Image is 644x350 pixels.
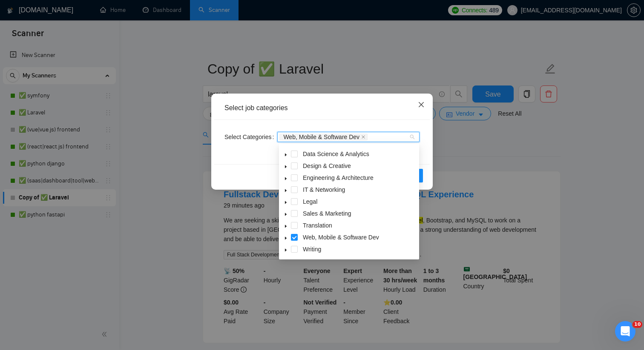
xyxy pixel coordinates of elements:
[301,161,417,171] span: Design & Creative
[284,248,288,252] span: caret-down
[301,220,417,230] span: Translation
[301,173,417,183] span: Engineering & Architecture
[303,210,351,217] span: Sales & Marketing
[284,224,288,228] span: caret-down
[279,134,368,140] span: Web, Mobile & Software Dev
[301,149,417,159] span: Data Science & Analytics
[284,236,288,240] span: caret-down
[615,321,635,341] iframe: Intercom live chat
[224,103,420,113] div: Select job categories
[301,208,417,219] span: Sales & Marketing
[301,232,417,242] span: Web, Mobile & Software Dev
[301,244,417,254] span: Writing
[284,176,288,181] span: caret-down
[369,134,371,140] input: Select Categories
[410,94,433,117] button: Close
[361,135,365,139] span: close
[284,153,288,157] span: caret-down
[301,196,417,207] span: Legal
[303,151,369,157] span: Data Science & Analytics
[301,185,417,195] span: IT & Networking
[303,162,351,169] span: Design & Creative
[303,222,332,229] span: Translation
[284,188,288,193] span: caret-down
[632,321,642,328] span: 10
[303,234,379,241] span: Web, Mobile & Software Dev
[303,198,317,205] span: Legal
[283,134,359,140] span: Web, Mobile & Software Dev
[303,174,374,181] span: Engineering & Architecture
[303,186,345,193] span: IT & Networking
[284,200,288,205] span: caret-down
[284,165,288,169] span: caret-down
[418,101,425,108] span: close
[303,246,321,253] span: Writing
[284,212,288,216] span: caret-down
[224,130,277,144] label: Select Categories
